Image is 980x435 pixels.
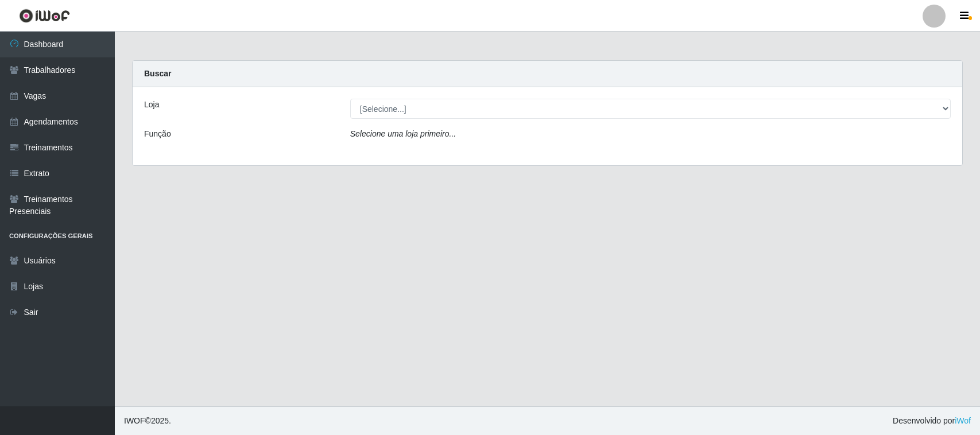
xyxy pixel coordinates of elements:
[19,9,70,23] img: CoreUI Logo
[144,99,159,111] label: Loja
[124,415,171,427] span: © 2025 .
[144,69,171,78] strong: Buscar
[893,415,971,427] span: Desenvolvido por
[144,128,171,140] label: Função
[955,416,971,425] a: iWof
[350,129,456,138] i: Selecione uma loja primeiro...
[124,416,145,425] span: IWOF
